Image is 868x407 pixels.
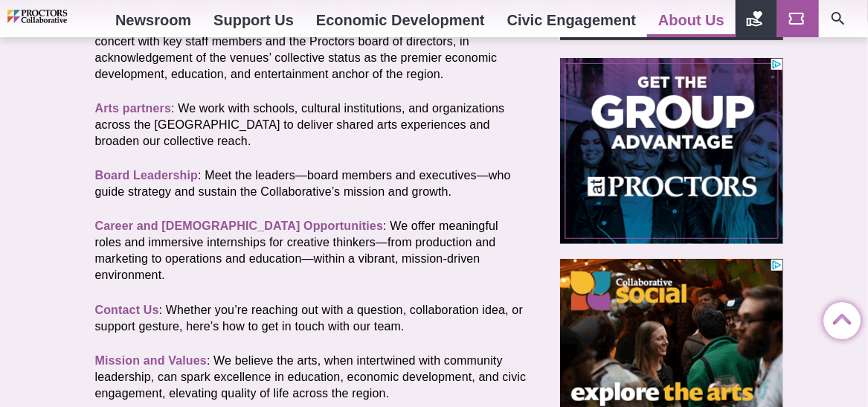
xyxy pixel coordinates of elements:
[95,302,527,335] p: : Whether you’re reaching out with a question, collaboration idea, or support gesture, here’s how...
[7,10,104,22] img: Proctors logo
[95,218,527,283] p: : We offer meaningful roles and immersive internships for creative thinkers—from production and m...
[95,304,159,316] a: Contact Us
[95,219,384,232] a: Career and [DEMOGRAPHIC_DATA] Opportunities
[95,102,172,115] a: Arts partners
[95,167,527,200] p: : Meet the leaders—board members and executives—who guide strategy and sustain the Collaborative’...
[95,100,527,150] p: : We work with schools, cultural institutions, and organizations across the [GEOGRAPHIC_DATA] to ...
[95,354,207,367] a: Mission and Values
[95,169,199,182] a: Board Leadership
[95,353,527,402] p: : We believe the arts, when intertwined with community leadership, can spark excellence in educat...
[823,303,853,333] a: Back to Top
[560,58,783,244] iframe: Advertisement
